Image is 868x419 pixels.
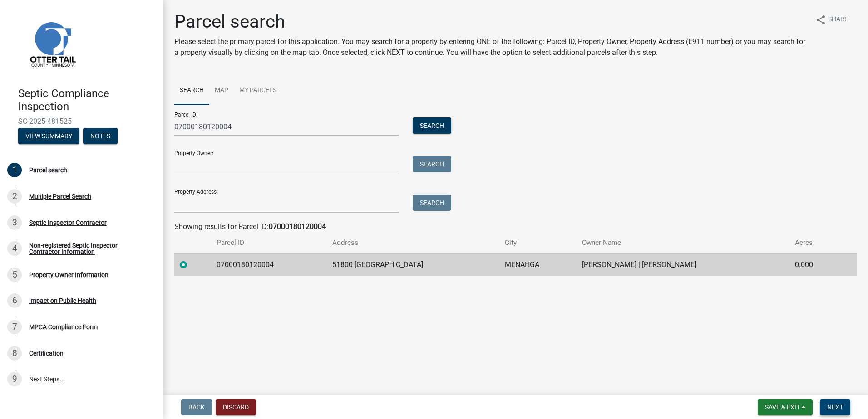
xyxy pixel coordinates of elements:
[820,399,850,415] button: Next
[327,253,499,276] td: 51800 [GEOGRAPHIC_DATA]
[18,128,79,144] button: View Summary
[789,232,839,253] th: Acres
[174,76,209,105] a: Search
[181,399,212,415] button: Back
[18,117,145,126] span: SC-2025-481525
[174,36,808,58] p: Please select the primary parcel for this application. You may search for a property by entering ...
[413,117,451,134] button: Search
[577,232,789,253] th: Owner Name
[83,133,118,140] wm-modal-confirm: Notes
[758,399,813,415] button: Save & Exit
[808,11,855,29] button: shareShare
[269,222,326,231] strong: 07000180120004
[7,346,22,361] div: 8
[174,11,808,33] h1: Parcel search
[7,189,22,204] div: 2
[234,76,282,105] a: My Parcels
[211,253,327,276] td: 07000180120004
[29,297,96,304] div: Impact on Public Health
[789,253,839,276] td: 0.000
[18,87,156,113] h4: Septic Compliance Inspection
[499,232,577,253] th: City
[188,404,205,411] span: Back
[7,268,22,282] div: 5
[7,163,22,177] div: 1
[7,372,22,386] div: 9
[174,221,857,232] div: Showing results for Parcel ID:
[209,76,234,105] a: Map
[413,156,451,172] button: Search
[327,232,499,253] th: Address
[499,253,577,276] td: MENAHGA
[7,241,22,256] div: 4
[29,167,67,173] div: Parcel search
[7,215,22,230] div: 3
[29,219,107,226] div: Septic Inspector Contractor
[29,324,98,330] div: MPCA Compliance Form
[29,193,91,200] div: Multiple Parcel Search
[765,404,800,411] span: Save & Exit
[828,15,848,25] span: Share
[18,133,79,140] wm-modal-confirm: Summary
[18,10,86,78] img: Otter Tail County, Minnesota
[827,404,843,411] span: Next
[413,195,451,211] button: Search
[7,320,22,334] div: 7
[29,242,149,255] div: Non-registered Septic Inspector Contractor Information
[216,399,256,415] button: Discard
[83,128,118,144] button: Notes
[29,350,64,356] div: Certification
[815,15,826,25] i: share
[211,232,327,253] th: Parcel ID
[29,272,108,278] div: Property Owner Information
[7,293,22,308] div: 6
[577,253,789,276] td: [PERSON_NAME] | [PERSON_NAME]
